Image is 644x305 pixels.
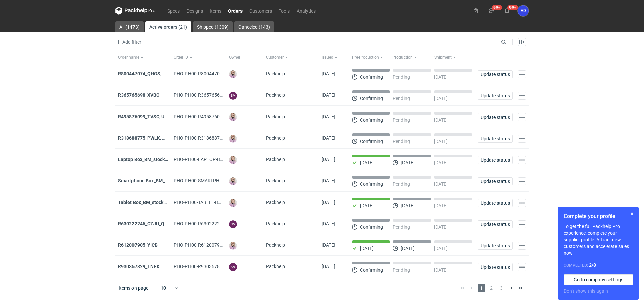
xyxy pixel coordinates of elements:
[481,265,509,270] span: Update status
[229,113,237,121] img: Klaudia Wiśniewska
[518,5,529,16] div: Anita Dolczewska
[628,210,636,218] button: Skip for now
[563,262,633,269] div: Completed:
[478,242,513,250] button: Update status
[114,38,141,46] span: Add filter
[174,114,252,119] span: PHO-PH00-R495876099_TVSO,-UQHI
[518,5,529,16] button: AD
[391,52,433,63] button: Production
[478,220,513,228] button: Update status
[118,114,172,119] a: R495876099_TVSO, UQHI
[434,55,452,60] span: Shipment
[434,117,448,123] p: [DATE]
[498,284,505,292] span: 3
[481,158,509,162] span: Update status
[322,264,335,269] span: 01/10/2025
[393,267,410,273] p: Pending
[266,221,285,226] span: Packhelp
[118,264,159,269] a: R930367829_TNEX
[266,92,285,98] span: Packhelp
[481,222,509,227] span: Update status
[229,92,237,100] figcaption: SM
[266,242,285,248] span: Packhelp
[500,38,521,46] input: Search
[174,242,237,248] span: PHO-PH00-R612007905_YICB
[352,55,379,60] span: Pre-Production
[401,246,415,251] p: [DATE]
[518,220,526,228] button: Actions
[393,74,410,80] p: Pending
[360,224,383,230] p: Confirming
[322,71,335,76] span: 07/10/2025
[246,7,275,15] a: Customers
[229,242,237,250] img: Klaudia Wiśniewska
[478,263,513,271] button: Update status
[322,178,335,183] span: 06/10/2025
[392,55,413,60] span: Production
[229,70,237,78] img: Klaudia Wiśniewska
[433,52,475,63] button: Shipment
[118,178,200,183] a: Smartphone Box_BM_stock_TEST RUN
[234,21,274,32] a: Canceled (143)
[118,92,160,98] a: R365765698_XVBO
[118,157,189,162] a: Laptop Box_BM_stock_TEST RUN
[481,179,509,184] span: Update status
[518,92,526,100] button: Actions
[229,135,237,143] img: Klaudia Wiśniewska
[360,96,383,101] p: Confirming
[478,135,513,143] button: Update status
[434,139,448,144] p: [DATE]
[478,113,513,121] button: Update status
[319,52,349,63] button: Issued
[563,223,633,256] p: To get the full Packhelp Pro experience, complete your supplier profile. Attract new customers an...
[518,199,526,207] button: Actions
[266,178,285,183] span: Packhelp
[229,220,237,228] figcaption: SM
[360,117,383,123] p: Confirming
[434,74,448,80] p: [DATE]
[518,156,526,164] button: Actions
[229,263,237,271] figcaption: SM
[360,139,383,144] p: Confirming
[266,200,285,205] span: Packhelp
[322,200,335,205] span: 06/10/2025
[401,160,415,165] p: [DATE]
[502,5,513,16] button: 99+
[153,283,174,293] div: 10
[563,274,633,285] a: Go to company settings
[360,160,374,165] p: [DATE]
[118,200,171,205] a: Tablet Box_BM_stock_01
[518,263,526,271] button: Actions
[481,115,509,120] span: Update status
[115,7,156,15] svg: Packhelp Pro
[229,156,237,164] img: Klaudia Wiśniewska
[118,135,175,141] strong: R318688775_PWLK, WTKU
[174,200,258,205] span: PHO-PH00-TABLET-BOX_BM_STOCK_01
[518,70,526,78] button: Actions
[263,52,319,63] button: Customer
[481,243,509,248] span: Update status
[393,139,410,144] p: Pending
[266,55,284,60] span: Customer
[478,284,485,292] span: 1
[488,284,495,292] span: 2
[481,201,509,205] span: Update status
[481,72,509,77] span: Update status
[322,114,335,119] span: 07/10/2025
[360,74,383,80] p: Confirming
[225,7,246,15] a: Orders
[486,5,497,16] button: 99+
[393,181,410,187] p: Pending
[174,135,255,141] span: PHO-PH00-R318688775_PWLK,-WTKU
[174,157,275,162] span: PHO-PH00-LAPTOP-BOX_BM_STOCK_TEST-RUN
[229,199,237,207] img: Klaudia Wiśniewska
[434,224,448,230] p: [DATE]
[145,21,191,32] a: Active orders (21)
[360,246,374,251] p: [DATE]
[174,71,282,76] span: PHO-PH00-R800447074_QHGS,-NYZC,-DXPA,-QBLZ
[518,135,526,143] button: Actions
[434,96,448,101] p: [DATE]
